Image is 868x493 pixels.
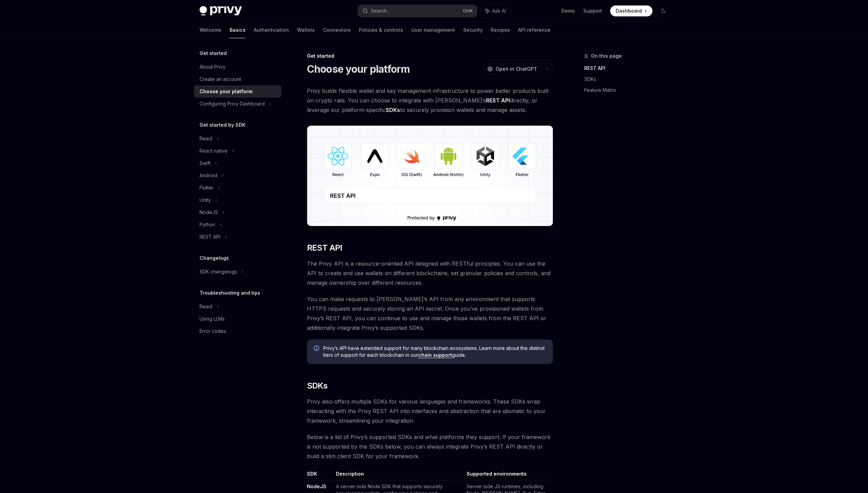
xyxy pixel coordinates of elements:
[230,22,246,38] a: Basics
[463,22,483,38] a: Security
[591,52,622,60] span: On this page
[200,75,241,83] div: Create an account
[358,5,477,17] button: Search...CtrlK
[200,208,218,216] div: NodeJS
[200,121,246,129] h5: Get started by SDK
[307,397,553,425] span: Privy also offers multiple SDKs for various languages and frameworks. These SDKs wrap interacting...
[610,5,652,16] a: Dashboard
[491,22,510,38] a: Recipes
[200,196,211,204] div: Unity
[200,6,242,16] img: dark logo
[200,22,221,38] a: Welcome
[483,63,541,75] button: Open in ChatGPT
[314,346,321,352] svg: Info
[463,8,473,14] span: Ctrl K
[307,470,333,480] th: SDK
[418,352,452,358] a: chain support
[584,74,674,85] a: SDKs
[200,147,227,155] div: React native
[518,22,550,38] a: API reference
[307,126,553,226] img: images/Platform2.png
[386,107,400,113] strong: SDKs
[359,22,403,38] a: Policies & controls
[200,327,226,335] div: Error codes
[254,22,289,38] a: Authentication
[200,254,229,262] h5: Changelogs
[307,432,553,461] span: Below is a list of Privy’s supported SDKs and what platforms they support. If your framework is n...
[307,242,342,253] span: REST API
[194,325,281,337] a: Error codes
[194,73,281,85] a: Create an account
[200,49,227,57] h5: Get started
[200,63,225,71] div: About Privy
[200,171,217,180] div: Android
[307,86,553,115] span: Privy builds flexible wallet and key management infrastructure to power better products built on ...
[492,8,506,14] span: Ask AI
[297,22,315,38] a: Wallets
[200,268,237,276] div: SDK changelogs
[200,289,260,297] h5: Troubleshooting and tips
[496,66,537,72] span: Open in ChatGPT
[486,97,510,104] strong: REST API
[307,294,553,333] span: You can make requests to [PERSON_NAME]’s API from any environment that supports HTTPS requests an...
[200,184,214,192] div: Flutter
[200,87,252,96] div: Choose your platform
[464,470,553,480] th: Supported environments
[307,483,326,490] a: NodeJS
[200,221,215,229] div: Python
[583,8,602,14] a: Support
[323,345,546,358] span: Privy’s API have extended support for many blockchain ecosystems. Learn more about the distinct t...
[200,233,220,241] div: REST API
[658,5,669,16] button: Toggle dark mode
[200,302,212,311] div: React
[194,61,281,73] a: About Privy
[194,85,281,98] a: Choose your platform
[584,85,674,96] a: Feature Matrix
[200,315,225,323] div: Using LLMs
[371,7,390,15] div: Search...
[200,100,265,108] div: Configuring Privy Dashboard
[481,5,511,17] button: Ask AI
[561,8,575,14] a: Demo
[307,63,410,75] h1: Choose your platform
[323,22,351,38] a: Connectors
[584,63,674,74] a: REST API
[411,22,455,38] a: User management
[194,313,281,325] a: Using LLMs
[307,380,328,391] span: SDKs
[616,8,642,14] span: Dashboard
[200,159,210,167] div: Swift
[307,53,553,59] div: Get started
[333,470,464,480] th: Description
[307,259,553,287] span: The Privy API is a resource-oriented API designed with RESTful principles. You can use the API to...
[200,135,212,143] div: React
